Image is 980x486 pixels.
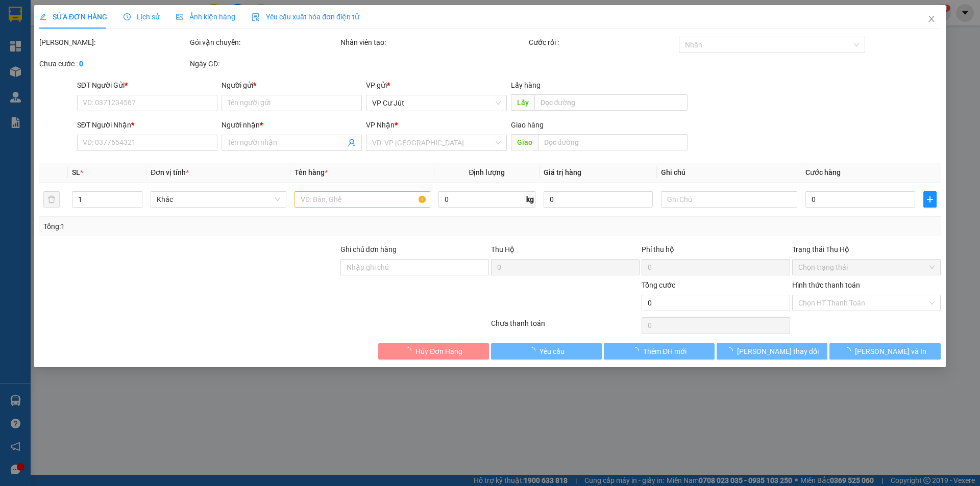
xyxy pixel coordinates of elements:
span: Lịch sử [124,13,160,21]
div: Người gửi [222,80,362,91]
span: SỬA ĐƠN HÀNG [39,13,107,21]
div: SĐT Người Gửi [77,80,217,91]
label: Ghi chú đơn hàng [340,245,397,253]
button: Hủy Đơn Hàng [378,343,489,360]
span: Chọn trạng thái [798,260,935,275]
span: [PERSON_NAME] và In [855,346,926,357]
div: Gói vận chuyển: [190,37,338,48]
span: loading [528,347,540,354]
button: [PERSON_NAME] và In [830,343,941,360]
span: Cước hàng [805,168,841,176]
span: VP Cư Jút [373,95,501,111]
span: loading [632,347,643,354]
span: loading [726,347,737,354]
th: Ghi chú [657,163,801,183]
span: Giao [511,134,538,150]
div: Người nhận [222,119,362,131]
span: Thu Hộ [491,245,514,253]
div: SĐT Người Nhận [77,119,217,131]
span: plus [924,195,936,203]
span: Định lượng [469,168,505,176]
span: Yêu cầu xuất hóa đơn điện tử [252,13,359,21]
span: VP Nhận [366,121,395,129]
span: Tổng cước [642,281,675,289]
span: Yêu cầu [540,346,565,357]
input: Dọc đường [538,134,688,150]
span: Hủy Đơn Hàng [415,346,462,357]
span: picture [176,13,183,20]
span: loading [404,347,415,354]
div: Ngày GD: [190,58,338,69]
span: close [927,15,936,23]
span: Lấy hàng [511,81,541,89]
span: SL [72,168,80,176]
span: Khác [157,192,280,207]
span: kg [525,191,535,208]
label: Hình thức thanh toán [792,281,860,289]
span: Tên hàng [295,168,328,176]
button: delete [43,191,60,208]
div: Tổng: 1 [43,221,378,232]
b: 0 [79,60,83,68]
img: icon [252,13,260,21]
span: Giá trị hàng [544,168,581,176]
button: plus [923,191,937,208]
div: Phí thu hộ [642,244,790,259]
input: Ghi Chú [661,191,797,208]
div: Trạng thái Thu Hộ [792,244,941,255]
div: Chưa thanh toán [490,318,641,336]
span: Ảnh kiện hàng [176,13,235,21]
input: Dọc đường [534,94,688,111]
div: VP gửi [366,80,507,91]
div: [PERSON_NAME]: [39,37,188,48]
button: Yêu cầu [491,343,602,360]
input: Ghi chú đơn hàng [340,259,489,275]
div: Nhân viên tạo: [340,37,527,48]
button: Close [917,5,946,34]
button: [PERSON_NAME] thay đổi [717,343,827,360]
span: loading [844,347,855,354]
span: edit [39,13,46,20]
span: Giao hàng [511,121,544,129]
span: clock-circle [124,13,131,20]
div: Cước rồi : [529,37,677,48]
span: Đơn vị tính [151,168,189,176]
div: Chưa cước : [39,58,188,69]
span: Lấy [511,94,534,111]
span: [PERSON_NAME] thay đổi [737,346,819,357]
input: VD: Bàn, Ghế [295,191,430,208]
span: Thêm ĐH mới [643,346,687,357]
button: Thêm ĐH mới [604,343,715,360]
span: user-add [348,139,356,147]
